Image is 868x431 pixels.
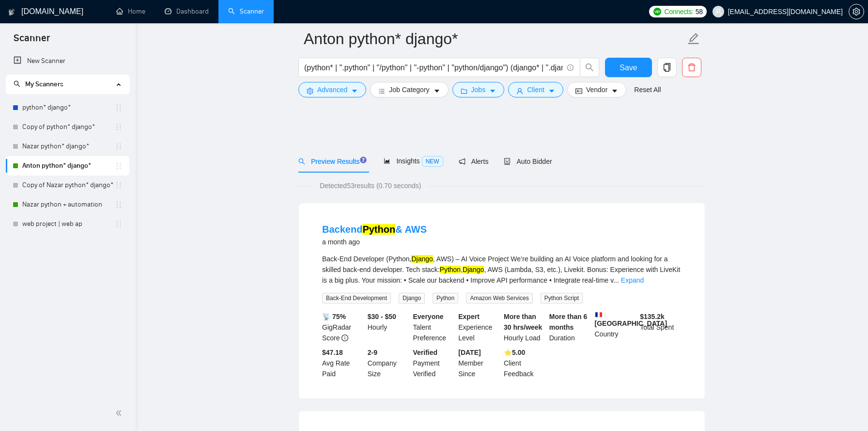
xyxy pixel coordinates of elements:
[399,293,425,303] span: Django
[6,137,129,156] li: Nazar python* django*
[459,158,489,165] span: Alerts
[595,311,602,318] img: 🇫🇷
[317,84,347,95] span: Advanced
[411,311,457,343] div: Talent Preference
[461,87,467,95] span: folder
[459,158,465,165] span: notification
[115,201,123,208] span: holder
[413,313,444,320] b: Everyone
[115,181,123,189] span: holder
[389,84,429,95] span: Job Category
[351,87,358,95] span: caret-down
[320,311,366,343] div: GigRadar Score
[298,158,368,165] span: Preview Results
[22,137,115,156] a: Nazar python* django*
[115,143,123,150] span: holder
[304,27,685,51] input: Scanner name...
[165,7,209,16] a: dashboardDashboard
[366,347,411,379] div: Company Size
[613,276,619,284] span: ...
[22,98,115,117] a: python* django*
[595,311,667,327] b: [GEOGRAPHIC_DATA]
[489,87,496,95] span: caret-down
[6,51,129,71] li: New Scanner
[605,58,652,77] button: Save
[580,58,599,77] button: search
[6,195,129,214] li: Nazar python + automation
[715,8,722,15] span: user
[541,293,583,303] span: Python Script
[504,158,511,165] span: robot
[620,62,637,74] span: Save
[696,6,703,17] span: 58
[313,180,428,191] span: Detected 53 results (0.70 seconds)
[22,214,115,234] a: web project | web ap
[502,347,547,379] div: Client Feedback
[471,84,486,95] span: Jobs
[14,51,122,71] a: New Scanner
[456,347,502,379] div: Member Since
[368,313,396,320] b: $30 - $50
[640,313,665,320] b: $ 135.2k
[634,84,661,95] a: Reset All
[22,156,115,176] a: Anton python* django*
[611,87,618,95] span: caret-down
[14,80,63,88] span: My Scanners
[466,293,532,303] span: Amazon Web Services
[322,254,682,286] div: Back-End Developer (Python, , AWS) – AI Voice Project We’re building an AI Voice platform and loo...
[322,236,427,248] div: a month ago
[6,176,129,195] li: Copy of Nazar python* django*
[433,293,458,303] span: Python
[502,311,547,343] div: Hourly Load
[849,4,864,19] button: setting
[6,98,129,117] li: python* django*
[25,80,63,88] span: My Scanners
[6,156,129,176] li: Anton python* django*
[456,311,502,343] div: Experience Level
[508,82,563,97] button: userClientcaret-down
[463,266,484,273] mark: Django
[658,63,676,72] span: copy
[115,104,123,112] span: holder
[682,58,701,77] button: delete
[593,311,638,343] div: Country
[504,349,525,356] b: ⭐️ 5.00
[228,7,264,16] a: searchScanner
[322,224,427,235] a: BackendPython& AWS
[458,349,480,356] b: [DATE]
[6,31,58,51] span: Scanner
[504,313,542,331] b: More than 30 hrs/week
[115,123,123,131] span: holder
[115,220,123,228] span: holder
[504,158,552,165] span: Auto Bidder
[516,87,523,95] span: user
[368,349,377,356] b: 2-9
[307,87,313,95] span: setting
[411,347,457,379] div: Payment Verified
[664,6,693,17] span: Connects:
[22,195,115,214] a: Nazar python + automation
[687,32,700,45] span: edit
[298,82,366,97] button: settingAdvancedcaret-down
[322,349,343,356] b: $47.18
[657,58,677,77] button: copy
[580,63,599,72] span: search
[322,293,391,303] span: Back-End Development
[359,156,368,164] div: Tooltip anchor
[638,311,683,343] div: Total Spent
[8,4,15,20] img: logo
[298,158,305,165] span: search
[115,408,125,418] span: double-left
[422,156,443,167] span: NEW
[849,8,864,16] a: setting
[322,313,346,320] b: 📡 75%
[384,158,390,164] span: area-chart
[849,8,864,16] span: setting
[458,313,480,320] b: Expert
[621,276,644,284] a: Expand
[567,64,573,71] span: info-circle
[440,266,461,273] mark: Python
[378,87,385,95] span: bars
[452,82,505,97] button: folderJobscaret-down
[6,214,129,234] li: web project | web ap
